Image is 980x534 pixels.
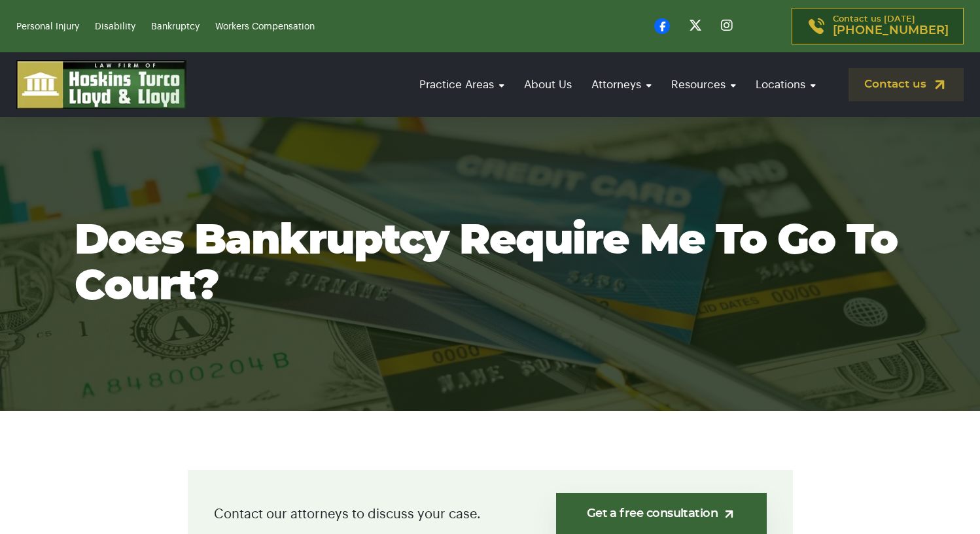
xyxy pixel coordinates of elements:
[749,66,822,103] a: Locations
[215,22,315,31] a: Workers Compensation
[16,22,79,31] a: Personal Injury
[665,66,743,103] a: Resources
[413,66,511,103] a: Practice Areas
[833,24,949,37] span: [PHONE_NUMBER]
[792,8,964,44] a: Contact us [DATE][PHONE_NUMBER]
[95,22,135,31] a: Disability
[16,60,186,109] img: logo
[75,218,905,310] h1: Does Bankruptcy Require Me to go to Court?
[517,66,578,103] a: About Us
[849,68,964,101] a: Contact us
[151,22,200,31] a: Bankruptcy
[585,66,658,103] a: Attorneys
[722,507,736,521] img: arrow-up-right-light.svg
[833,15,949,37] p: Contact us [DATE]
